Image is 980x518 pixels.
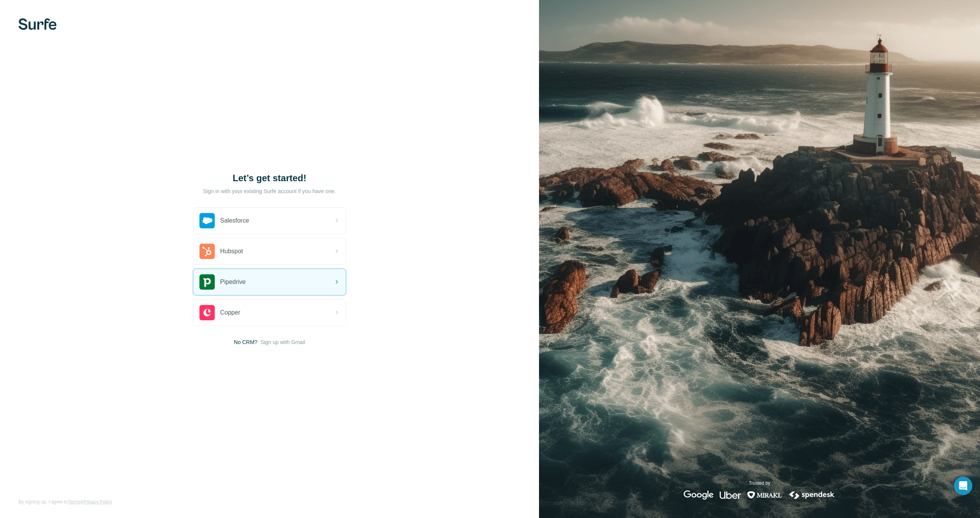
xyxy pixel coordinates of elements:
img: salesforce's logo [199,213,215,228]
button: Sign up with Gmail [260,338,305,346]
p: Trusted by [749,480,770,487]
p: Sign in with your existing Surfe account if you have one. [203,187,336,195]
img: Surfe's logo [18,18,57,30]
span: Salesforce [220,216,249,225]
span: Copper [220,308,240,317]
span: Hubspot [220,247,243,256]
img: spendesk's logo [788,490,836,500]
img: google's logo [684,490,714,500]
a: Privacy Policy [83,499,112,505]
span: No CRM? [234,338,257,346]
a: Terms [68,499,80,505]
img: pipedrive's logo [199,274,215,290]
span: Pipedrive [220,277,246,287]
img: copper's logo [199,305,215,320]
img: hubspot's logo [199,244,215,259]
img: uber's logo [720,490,741,500]
span: By signing up, I agree to & [18,498,112,505]
h1: Let’s get started! [193,172,346,184]
img: mirakl's logo [747,490,782,500]
div: Open Intercom Messenger [954,477,972,495]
